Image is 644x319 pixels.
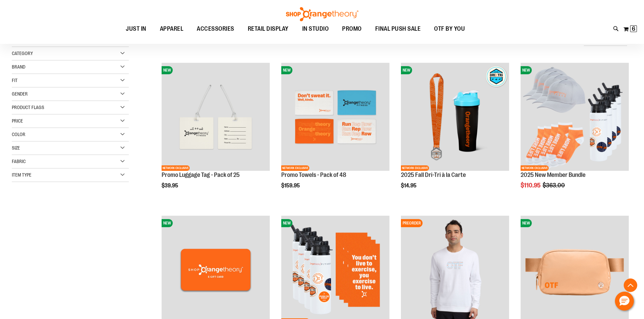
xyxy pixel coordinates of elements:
[521,171,586,178] a: 2025 New Member Bundle
[160,21,184,36] span: APPAREL
[162,219,173,227] span: NEW
[302,21,329,36] span: IN STUDIO
[190,21,241,37] a: ACCESSORIES
[342,21,362,36] span: PROMO
[281,165,309,171] span: NETWORK EXCLUSIVE
[521,63,629,171] img: 2025 New Member Bundle
[401,66,412,74] span: NEW
[162,63,270,171] img: Promo Luggage Tag - Pack of 25
[401,183,418,189] span: $14.95
[241,21,295,37] a: RETAIL DISPLAY
[434,21,465,36] span: OTF BY YOU
[427,21,472,37] a: OTF BY YOU
[517,59,632,206] div: product
[401,219,423,227] span: PREORDER
[12,91,28,97] span: Gender
[158,59,273,206] div: product
[162,183,179,189] span: $39.95
[401,171,466,178] a: 2025 Fall Dri-Tri à la Carte
[197,21,234,36] span: ACCESSORIES
[401,63,509,171] img: 2025 Fall Dri-Tri à la Carte
[162,171,240,178] a: Promo Luggage Tag - Pack of 25
[126,21,146,36] span: JUST IN
[12,159,26,164] span: Fabric
[12,105,44,110] span: Product Flags
[401,63,509,172] a: 2025 Fall Dri-Tri à la CarteNEWNETWORK EXCLUSIVE
[375,21,421,36] span: FINAL PUSH SALE
[248,21,289,36] span: RETAIL DISPLAY
[281,66,292,74] span: NEW
[398,59,512,206] div: product
[12,132,25,137] span: Color
[12,118,23,124] span: Price
[12,51,33,56] span: Category
[521,219,532,227] span: NEW
[162,165,190,171] span: NETWORK EXCLUSIVE
[119,21,153,36] a: JUST IN
[12,78,18,83] span: Fit
[12,172,31,178] span: Item Type
[12,64,25,70] span: Brand
[521,63,629,172] a: 2025 New Member BundleNEWNETWORK EXCLUSIVE
[295,21,336,37] a: IN STUDIO
[12,145,20,151] span: Size
[521,165,549,171] span: NETWORK EXCLUSIVE
[615,292,634,311] button: Hello, have a question? Let’s chat.
[285,7,359,21] img: Shop Orangetheory
[278,59,393,206] div: product
[281,63,389,171] img: Promo Towels - Pack of 48
[521,66,532,74] span: NEW
[281,183,301,189] span: $159.95
[281,171,346,178] a: Promo Towels - Pack of 48
[624,278,637,292] button: Back To Top
[401,165,429,171] span: NETWORK EXCLUSIVE
[153,21,190,37] a: APPAREL
[368,21,428,37] a: FINAL PUSH SALE
[162,63,270,172] a: Promo Luggage Tag - Pack of 25NEWNETWORK EXCLUSIVE
[281,219,292,227] span: NEW
[521,182,542,189] span: $110.95
[162,66,173,74] span: NEW
[281,63,389,172] a: Promo Towels - Pack of 48NEWNETWORK EXCLUSIVE
[543,182,566,189] span: $363.00
[632,25,635,32] span: 6
[335,21,368,37] a: PROMO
